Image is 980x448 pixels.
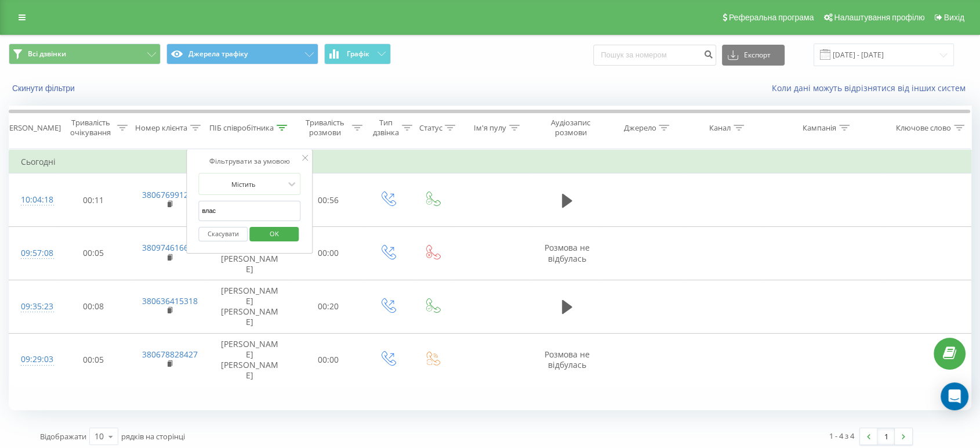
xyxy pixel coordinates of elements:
button: Скинути фільтри [9,83,81,93]
a: 380974616644 [142,242,198,253]
div: Статус [419,123,442,133]
div: ПІБ співробітника [209,123,274,133]
span: Всі дзвінки [28,49,66,59]
div: 10 [95,431,104,442]
td: [PERSON_NAME] [PERSON_NAME] [208,333,291,386]
div: Open Intercom Messenger [941,382,968,410]
div: Ключове слово [896,123,951,133]
span: Розмова не відбулась [545,349,590,370]
div: 09:57:08 [21,242,45,265]
div: Тривалість очікування [67,118,114,138]
button: OK [249,227,299,241]
a: 380636415318 [142,295,198,306]
button: Джерела трафіку [166,44,318,64]
button: Графік [324,44,391,64]
div: 1 - 4 з 4 [829,430,854,442]
a: 380678828427 [142,349,198,360]
div: Джерело [623,123,656,133]
td: 00:05 [56,227,130,280]
td: Сьогодні [9,150,971,174]
span: рядків на сторінці [121,431,185,442]
span: Налаштування профілю [834,13,924,22]
span: Графік [347,50,369,58]
button: Скасувати [198,227,248,241]
div: Номер клієнта [135,123,187,133]
td: 00:05 [56,333,130,386]
td: 00:11 [56,174,130,227]
td: 00:20 [291,280,365,333]
span: Розмова не відбулась [545,242,590,263]
span: Вихід [944,13,964,22]
div: Кампанія [803,123,836,133]
div: Канал [709,123,731,133]
div: Аудіозапис розмови [542,118,600,138]
td: 00:00 [291,227,365,280]
div: 10:04:18 [21,189,45,211]
input: Пошук за номером [593,45,716,66]
div: 09:29:03 [21,348,45,371]
span: OK [258,225,291,243]
button: Експорт [722,45,785,66]
td: 00:08 [56,280,130,333]
button: Всі дзвінки [9,44,161,64]
span: Відображати [40,431,86,442]
div: Тривалість розмови [302,118,349,138]
a: 380676991273 [142,189,198,200]
div: Ім'я пулу [474,123,506,133]
div: Тип дзвінка [373,118,399,138]
td: 00:56 [291,174,365,227]
div: [PERSON_NAME] [2,123,61,133]
td: 00:00 [291,333,365,386]
input: Введіть значення [198,201,300,221]
div: Фільтрувати за умовою [198,156,300,167]
div: 09:35:23 [21,295,45,318]
a: 1 [877,428,895,445]
a: Коли дані можуть відрізнятися вiд інших систем [772,82,971,93]
td: [PERSON_NAME] [PERSON_NAME] [208,280,291,333]
span: Реферальна програма [729,13,814,22]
